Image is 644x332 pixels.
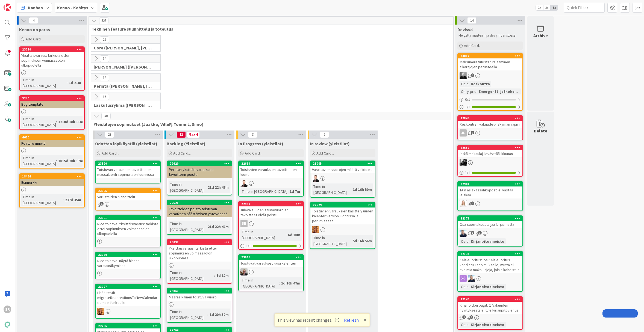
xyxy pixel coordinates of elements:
[169,221,205,233] div: Time in [GEOGRAPHIC_DATA]
[458,116,522,121] div: 22845
[98,324,160,328] div: 22766
[167,141,205,146] span: Backlog (Yleistilat)
[214,272,215,278] span: :
[167,289,232,294] div: 23067
[287,232,302,238] div: 6d 10m
[101,113,111,119] span: 40
[96,161,160,166] div: 23120
[240,229,286,241] div: Time in [GEOGRAPHIC_DATA]
[460,146,522,150] div: 22652
[22,174,84,178] div: 18466
[464,43,481,48] span: Add Card...
[94,121,444,127] span: Yleistilojen sopimukset (Jaakko, VilleP, TommiL, Simo)
[458,216,522,228] div: 22173Osa suorituksesta jää kirjaamatta
[239,220,303,227] div: SR
[351,238,351,244] span: :
[20,96,84,101] div: 3240
[167,161,232,166] div: 22620
[469,322,506,328] div: Kirjanpitoaineisto
[97,308,104,315] img: TL
[460,88,477,94] div: Ohry-prio
[465,104,470,110] span: 1 / 1
[20,174,84,179] div: 18466
[310,161,375,173] div: 23005Varattavien vuorojen määrä validointi
[20,47,84,52] div: 23090
[457,53,523,111] a: 23017Maksumuistutusten rajaaminen aikarajojen perusteellaMVOsio:ReskontraOhry-prio:Emergentti jat...
[238,201,304,250] a: 22998Tulevaisuuden saunavuorojen tavoitteet eivät poistuSRTime in [GEOGRAPHIC_DATA]:6d 10m1/1
[458,159,522,166] div: KM
[167,200,232,205] div: 22621
[95,188,161,211] a: 23095Varusteiden hinnoittelu
[342,316,361,324] button: Refresh
[286,232,287,238] span: :
[477,88,477,94] span: :
[310,166,375,173] div: Varattavien vuorojen määrä validointi
[246,243,251,249] span: 1 / 1
[94,45,154,51] span: Core (Pasi, Jussi, JaakkoHä, Jyri, Leo, MikkoK, Väinö, MattiH)
[215,272,230,278] div: 1d 12m
[458,182,522,186] div: 22981
[239,161,303,178] div: 22619Toistuvien varauksien tavoitteiden luonti
[239,201,303,218] div: 22998Tulevaisuuden saunavuorojen tavoitteet eivät poistu
[205,184,206,190] span: :
[458,116,522,128] div: 22845Reskontran vakuudet-näkymän rajain
[248,131,257,138] span: 3
[239,161,303,166] div: 22619
[92,26,446,32] span: Tekninen feature suunnittelu ja toteutus
[310,161,375,198] a: 23005Varattavien vuorojen määrä validointiVPTime in [GEOGRAPHIC_DATA]:1d 16h 50m
[94,64,154,70] span: Halti (Sebastian, VilleH, Riikka, Antti, MikkoV, PetriH, PetriM)
[458,186,522,198] div: TA:n asiakassähköposti ei vastaa leiskaa
[241,162,303,165] div: 22619
[470,315,473,319] span: 1
[95,284,161,319] a: 23027Lisää testit migrateReservationsToNewCalendar domain funktiolleTL
[21,77,67,89] div: Time in [GEOGRAPHIC_DATA]
[457,145,523,177] a: 22652Pitkä maksulaji leväyttää ikkunanKM1/1
[310,203,375,224] div: 22529Toistuvien varauksien käsittely uuden kalenteriversion luonnissa ja perumisessa
[167,161,232,178] div: 22620Perutun yksittäisvarauksen tavoitteen poisto
[167,240,232,245] div: 23092
[460,116,522,120] div: 22845
[94,102,154,108] span: Laskutusryhmä (Antti, Keijo)
[20,101,84,108] div: Bug template
[99,17,108,24] span: 328
[533,32,548,39] div: Archive
[458,58,522,70] div: Maksumuistutusten rajaaminen aikarajojen perusteella
[96,289,160,306] div: Lisää testit migrateReservationsToNewCalendar domain funktiolle
[4,4,11,11] img: Visit kanbanzone.com
[458,216,522,221] div: 22173
[173,151,191,156] span: Add Card...
[20,174,84,186] div: 18466Esimerkki
[458,221,522,228] div: Osa suorituksesta jää kirjaamatta
[458,251,522,273] div: 22134Kela-suoritus: jos Kela-suoritus kohdistuu sopimukselle, mutta ei avoimia maksulajeja, joihi...
[169,309,207,321] div: Time in [GEOGRAPHIC_DATA]
[98,162,160,165] div: 23120
[310,202,375,249] a: 22529Toistuvien varauksien käsittely uuden kalenteriversion luonnissa ja perumisessaTLTime in [GE...
[20,140,84,147] div: Feature muotti
[458,275,522,282] div: JJ
[310,203,375,207] div: 22529
[95,161,161,183] a: 23120Toistuvan varauksen tavoitteiden massaluonti sopimuksen luonnissa
[20,135,84,147] div: 4650Feature muotti
[312,183,351,195] div: Time in [GEOGRAPHIC_DATA]
[63,197,64,203] span: :
[310,141,350,146] span: In review (yleistilat)
[536,5,543,10] span: 1x
[206,184,230,190] div: 21d 22h 46m
[471,131,474,134] span: 1
[170,240,232,244] div: 23092
[19,27,50,32] span: Kenno on paras
[467,17,477,24] span: 14
[102,151,119,156] span: Add Card...
[96,193,160,200] div: Varusteiden hinnoittelu
[469,238,469,244] span: :
[96,188,160,200] div: 23095Varusteiden hinnoittelu
[20,47,84,69] div: 23090Yksittäisvaraus: tarkista ettei sopimuksen voimassaolon ulkopuolella
[457,296,523,330] a: 22146Kirjanpidon bugit: 2. Vakuuden hyvityksestä ei tule kirjanpitovientiäOsio:Kirjanpitoaineisto
[468,275,475,282] img: JJ
[57,5,88,10] b: Kenno - Kehitys
[169,269,214,281] div: Time in [GEOGRAPHIC_DATA]
[26,37,43,41] span: Add Card...
[310,161,375,166] div: 23005
[100,55,109,62] span: 14
[469,322,469,328] span: :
